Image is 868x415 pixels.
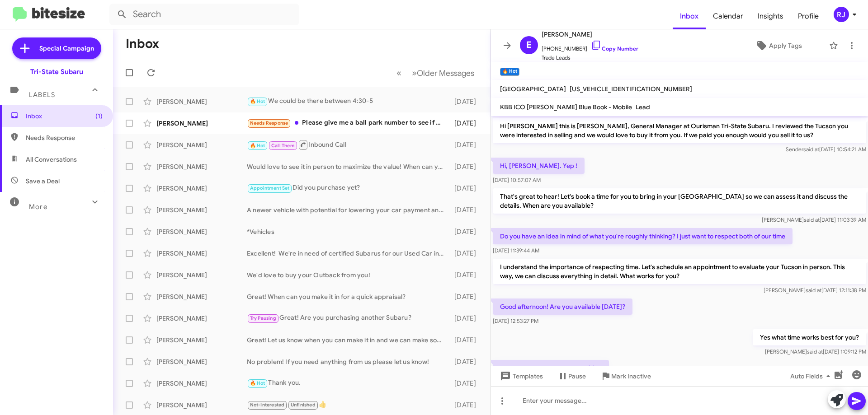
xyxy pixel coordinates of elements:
span: Unfinished [291,402,316,408]
span: E [526,38,532,52]
p: Hi, [PERSON_NAME]. Yep ! [493,158,585,174]
div: Would love to see it in person to maximize the value! When can you make it in? [247,162,450,171]
div: We'd love to buy your Outback from you! [247,270,450,280]
div: [DATE] [450,97,483,106]
div: A newer vehicle with potential for lowering your car payment and also have a decent amount of equ... [247,205,450,214]
div: [PERSON_NAME] [156,270,247,280]
a: Profile [791,3,826,29]
span: Labels [29,91,55,99]
span: All Conversations [26,155,77,164]
div: [PERSON_NAME] [156,379,247,388]
div: Great! Let us know when you can make it in and we can make something happen! [247,336,450,345]
span: 🔥 Hot [250,380,265,386]
div: [PERSON_NAME] [156,314,247,323]
span: Inbox [26,112,103,121]
div: [DATE] [450,292,483,301]
div: Great! Are you purchasing another Subaru? [247,313,450,323]
div: [DATE] [450,336,483,345]
span: Appointment Set [250,185,290,191]
span: said at [804,216,820,223]
p: Hi [PERSON_NAME] this is [PERSON_NAME], General Manager at Ourisman Tri-State Subaru. I reviewed ... [493,118,866,143]
span: Not-Interested [250,402,285,408]
div: [DATE] [450,162,483,171]
p: I understand the importance of respecting time. Let's schedule an appointment to evaluate your Tu... [493,259,866,284]
div: [DATE] [450,205,483,214]
div: 👍 [247,400,450,410]
a: Inbox [673,3,706,29]
span: Sender [DATE] 10:54:21 AM [786,146,866,153]
div: [DATE] [450,357,483,366]
div: Did you purchase yet? [247,183,450,193]
div: [PERSON_NAME] [156,292,247,301]
a: Special Campaign [12,37,101,59]
div: [PERSON_NAME] [156,336,247,345]
p: Yes what time works best for you? [753,329,866,345]
div: RJ [834,7,849,22]
span: More [29,203,47,211]
div: [DATE] [450,140,483,149]
small: 🔥 Hot [500,68,519,76]
span: Pause [568,368,586,384]
p: We could be there between 4:30-5 [493,360,609,376]
button: Templates [491,368,550,384]
div: Thank you. [247,378,450,388]
span: Needs Response [250,120,288,126]
div: Inbound Call [247,139,450,150]
span: [DATE] 11:39:44 AM [493,247,539,254]
div: [DATE] [450,270,483,280]
span: [GEOGRAPHIC_DATA] [500,85,566,93]
div: [PERSON_NAME] [156,357,247,366]
div: [PERSON_NAME] [156,184,247,193]
h1: Inbox [126,37,159,51]
button: Apply Tags [732,37,825,54]
a: Insights [750,3,791,29]
span: KBB ICO [PERSON_NAME] Blue Book - Mobile [500,103,632,111]
button: Previous [391,64,407,82]
span: Older Messages [417,68,474,78]
div: Please give me a ball park number to see if moving forward might happen. [247,118,450,128]
span: [PHONE_NUMBER] [542,40,638,53]
span: said at [803,146,819,153]
span: Lead [636,103,650,111]
div: [PERSON_NAME] [156,119,247,128]
span: [PERSON_NAME] [DATE] 12:11:38 PM [764,287,866,294]
span: Special Campaign [39,44,94,53]
span: [PERSON_NAME] [DATE] 1:09:12 PM [765,348,866,355]
a: Calendar [706,3,750,29]
span: [DATE] 10:57:07 AM [493,177,541,183]
button: Pause [550,368,593,384]
button: Next [406,64,480,82]
span: Save a Deal [26,177,60,186]
span: Auto Fields [790,368,834,384]
div: [PERSON_NAME] [156,97,247,106]
span: Templates [498,368,543,384]
div: No problem! If you need anything from us please let us know! [247,357,450,366]
span: Mark Inactive [611,368,651,384]
button: RJ [826,7,858,22]
div: [DATE] [450,314,483,323]
span: said at [807,348,823,355]
p: Do you have an idea in mind of what you're roughly thinking? I just want to respect both of our time [493,228,793,244]
div: [PERSON_NAME] [156,227,247,236]
div: [DATE] [450,227,483,236]
p: Good afternoon! Are you available [DATE]? [493,298,632,315]
div: [DATE] [450,401,483,410]
span: » [412,67,417,79]
div: [PERSON_NAME] [156,401,247,410]
div: *Vehicles [247,227,450,236]
div: [PERSON_NAME] [156,140,247,149]
div: [DATE] [450,249,483,258]
button: Mark Inactive [593,368,658,384]
p: That's great to hear! Let's book a time for you to bring in your [GEOGRAPHIC_DATA] so we can asse... [493,188,866,214]
nav: Page navigation example [392,64,480,82]
div: [PERSON_NAME] [156,162,247,171]
div: [PERSON_NAME] [156,249,247,258]
div: Great! When can you make it in for a quick appraisal? [247,292,450,301]
span: (1) [95,112,103,121]
span: 🔥 Hot [250,143,265,149]
div: [DATE] [450,119,483,128]
span: 🔥 Hot [250,98,265,104]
